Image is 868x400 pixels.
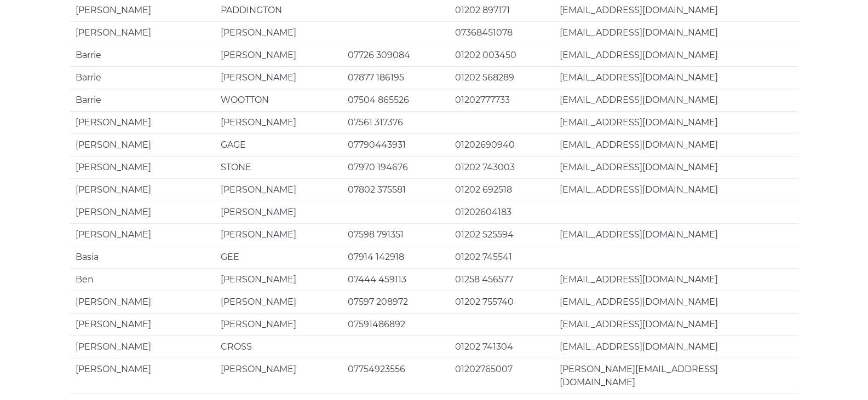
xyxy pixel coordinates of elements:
td: 07802 375581 [342,178,450,201]
td: 01202 568289 [450,66,554,89]
td: GAGE [215,134,342,156]
td: 01202 692518 [450,178,554,201]
td: CROSS [215,335,342,358]
td: 07504 865526 [342,89,450,111]
td: WOOTTON [215,89,342,111]
td: [PERSON_NAME] [70,201,215,223]
td: 01202 745541 [450,246,554,268]
td: 07877 186195 [342,66,450,89]
td: Basia [70,246,215,268]
td: 01202 003450 [450,44,554,66]
td: 07368451078 [450,21,554,44]
td: [PERSON_NAME] [70,358,215,393]
td: [EMAIL_ADDRESS][DOMAIN_NAME] [554,66,798,89]
td: [EMAIL_ADDRESS][DOMAIN_NAME] [554,89,798,111]
td: 01202690940 [450,134,554,156]
td: [PERSON_NAME][EMAIL_ADDRESS][DOMAIN_NAME] [554,358,798,393]
td: Barrie [70,89,215,111]
td: [PERSON_NAME] [215,111,342,134]
td: [EMAIL_ADDRESS][DOMAIN_NAME] [554,313,798,335]
td: 07790443931 [342,134,450,156]
td: Barrie [70,44,215,66]
td: [PERSON_NAME] [215,268,342,291]
td: [EMAIL_ADDRESS][DOMAIN_NAME] [554,156,798,178]
td: [EMAIL_ADDRESS][DOMAIN_NAME] [554,223,798,246]
td: 01202 525594 [450,223,554,246]
td: [PERSON_NAME] [70,134,215,156]
td: 07970 194676 [342,156,450,178]
td: [EMAIL_ADDRESS][DOMAIN_NAME] [554,44,798,66]
td: [EMAIL_ADDRESS][DOMAIN_NAME] [554,21,798,44]
td: [EMAIL_ADDRESS][DOMAIN_NAME] [554,111,798,134]
td: [PERSON_NAME] [215,291,342,313]
td: 01202604183 [450,201,554,223]
td: [EMAIL_ADDRESS][DOMAIN_NAME] [554,178,798,201]
td: Ben [70,268,215,291]
td: [PERSON_NAME] [215,66,342,89]
td: 07754923556 [342,358,450,393]
td: STONE [215,156,342,178]
td: [PERSON_NAME] [215,313,342,335]
td: 07561 317376 [342,111,450,134]
td: [PERSON_NAME] [70,291,215,313]
td: 07726 309084 [342,44,450,66]
td: 01202 755740 [450,291,554,313]
td: 07591486892 [342,313,450,335]
td: [PERSON_NAME] [215,21,342,44]
td: 01202 743003 [450,156,554,178]
td: [EMAIL_ADDRESS][DOMAIN_NAME] [554,335,798,358]
td: [PERSON_NAME] [70,313,215,335]
td: [PERSON_NAME] [70,335,215,358]
td: [PERSON_NAME] [70,223,215,246]
td: 01202765007 [450,358,554,393]
td: 01202777733 [450,89,554,111]
td: [PERSON_NAME] [215,358,342,393]
td: 07444 459113 [342,268,450,291]
td: [PERSON_NAME] [215,44,342,66]
td: GEE [215,246,342,268]
td: [PERSON_NAME] [70,156,215,178]
td: 07914 142918 [342,246,450,268]
td: [PERSON_NAME] [70,21,215,44]
td: 07597 208972 [342,291,450,313]
td: [EMAIL_ADDRESS][DOMAIN_NAME] [554,291,798,313]
td: 01258 456577 [450,268,554,291]
td: [PERSON_NAME] [70,111,215,134]
td: [EMAIL_ADDRESS][DOMAIN_NAME] [554,268,798,291]
td: Barrie [70,66,215,89]
td: [PERSON_NAME] [70,178,215,201]
td: [EMAIL_ADDRESS][DOMAIN_NAME] [554,134,798,156]
td: [PERSON_NAME] [215,201,342,223]
td: [PERSON_NAME] [215,223,342,246]
td: 01202 741304 [450,335,554,358]
td: 07598 791351 [342,223,450,246]
td: [PERSON_NAME] [215,178,342,201]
